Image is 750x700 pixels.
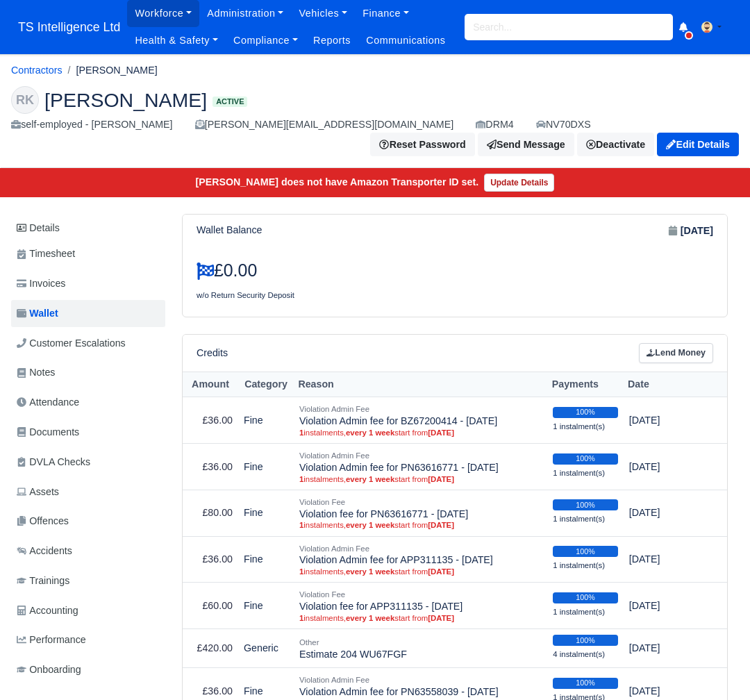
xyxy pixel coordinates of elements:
td: Fine [238,397,294,444]
td: Fine [238,583,294,629]
a: Update Details [484,174,554,192]
a: DVLA Checks [11,449,165,476]
span: Timesheet [17,246,75,262]
a: Deactivate [577,133,654,156]
small: 1 instalment(s) [553,422,605,431]
td: [DATE] [624,583,714,629]
span: Accounting [17,603,78,619]
button: Reset Password [370,133,474,156]
a: NV70DXS [536,117,591,133]
div: 100% [553,678,617,689]
span: Attendance [17,394,79,410]
a: Attendance [11,389,165,416]
small: Other [299,638,319,647]
a: Onboarding [11,656,165,683]
div: 100% [553,592,617,603]
div: [PERSON_NAME][EMAIL_ADDRESS][DOMAIN_NAME] [195,117,454,133]
small: Violation Admin Fee [299,676,369,684]
strong: every 1 week [346,428,394,437]
strong: every 1 week [346,567,394,576]
a: Accidents [11,537,165,565]
a: Reports [306,27,358,54]
a: Trainings [11,567,165,594]
div: RK [11,86,39,114]
td: £36.00 [183,444,238,490]
small: Violation Admin Fee [299,405,369,413]
a: Send Message [478,133,574,156]
a: Notes [11,359,165,386]
div: 100% [553,546,617,557]
th: Payments [547,372,623,397]
h6: Credits [197,347,228,359]
span: Wallet [17,306,58,322]
span: Onboarding [17,662,81,678]
span: Offences [17,513,69,529]
small: 1 instalment(s) [553,515,605,523]
strong: 1 [299,521,303,529]
div: DRM4 [476,117,514,133]
small: 4 instalment(s) [553,650,605,658]
a: Compliance [226,27,306,54]
small: 1 instalment(s) [553,469,605,477]
a: Offences [11,508,165,535]
a: Documents [11,419,165,446]
h6: Wallet Balance [197,224,262,236]
small: Violation Admin Fee [299,451,369,460]
small: Violation Fee [299,590,345,599]
span: Documents [17,424,79,440]
td: [DATE] [624,490,714,536]
td: Violation Admin fee for BZ67200414 - [DATE] [294,397,547,444]
strong: [DATE] [428,614,454,622]
li: [PERSON_NAME] [62,62,158,78]
td: [DATE] [624,629,714,668]
td: Fine [238,536,294,583]
td: Violation fee for APP311135 - [DATE] [294,583,547,629]
div: 100% [553,407,617,418]
strong: [DATE] [428,428,454,437]
a: Details [11,215,165,241]
input: Search... [465,14,673,40]
strong: [DATE] [428,567,454,576]
td: £60.00 [183,583,238,629]
span: DVLA Checks [17,454,90,470]
td: Estimate 204 WU67FGF [294,629,547,668]
a: Assets [11,478,165,506]
a: Performance [11,626,165,653]
a: Edit Details [657,133,739,156]
strong: every 1 week [346,475,394,483]
small: Violation Admin Fee [299,544,369,553]
strong: every 1 week [346,614,394,622]
strong: [DATE] [428,475,454,483]
td: Generic [238,629,294,668]
td: Violation fee for PN63616771 - [DATE] [294,490,547,536]
td: Fine [238,490,294,536]
td: £36.00 [183,397,238,444]
td: [DATE] [624,397,714,444]
small: instalments, start from [299,613,542,623]
span: Trainings [17,573,69,589]
small: 1 instalment(s) [553,608,605,616]
div: 100% [553,635,617,646]
td: Violation Admin fee for PN63616771 - [DATE] [294,444,547,490]
span: Performance [17,632,86,648]
strong: every 1 week [346,521,394,529]
small: instalments, start from [299,567,542,576]
span: Accidents [17,543,72,559]
a: TS Intelligence Ltd [11,14,127,41]
span: Customer Escalations [17,335,126,351]
small: instalments, start from [299,428,542,437]
small: instalments, start from [299,474,542,484]
div: 100% [553,453,617,465]
th: Amount [183,372,238,397]
a: Customer Escalations [11,330,165,357]
th: Date [624,372,714,397]
span: Active [212,97,247,107]
a: Contractors [11,65,62,76]
td: [DATE] [624,536,714,583]
th: Reason [294,372,547,397]
a: Timesheet [11,240,165,267]
th: Category [238,372,294,397]
div: 100% [553,499,617,510]
a: Invoices [11,270,165,297]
